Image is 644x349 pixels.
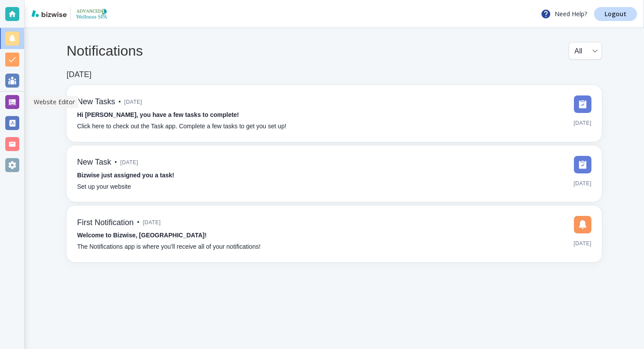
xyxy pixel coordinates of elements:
span: [DATE] [124,95,142,109]
span: [DATE] [573,237,591,250]
strong: Hi [PERSON_NAME], you have a few tasks to complete! [77,111,239,118]
span: [DATE] [143,216,161,229]
div: All [574,42,596,59]
a: New Task•[DATE]Bizwise just assigned you a task!Set up your website[DATE] [67,145,602,202]
strong: Bizwise just assigned you a task! [77,172,174,179]
a: First Notification•[DATE]Welcome to Bizwise, [GEOGRAPHIC_DATA]!The Notifications app is where you... [67,205,602,262]
h6: [DATE] [67,70,92,80]
h4: Notifications [67,42,143,59]
img: DashboardSidebarNotification.svg [574,216,591,233]
p: Click here to check out the Task app. Complete a few tasks to get you set up! [77,122,287,131]
p: • [115,158,117,167]
a: Logout [594,7,637,21]
img: Advanced Wellness Spa [74,7,110,21]
p: Logout [605,11,626,17]
a: New Tasks•[DATE]Hi [PERSON_NAME], you have a few tasks to complete!Click here to check out the Ta... [67,85,602,142]
p: Website Editor [34,98,75,106]
img: DashboardSidebarTasks.svg [574,95,591,113]
span: [DATE] [120,156,138,169]
span: [DATE] [573,177,591,190]
p: The Notifications app is where you’ll receive all of your notifications! [77,242,261,252]
strong: Welcome to Bizwise, [GEOGRAPHIC_DATA]! [77,232,207,239]
h6: New Tasks [77,97,115,107]
p: Need Help? [541,9,587,19]
h6: First Notification [77,218,134,228]
p: • [119,97,121,107]
h6: New Task [77,158,111,167]
img: DashboardSidebarTasks.svg [574,156,591,173]
p: • [137,218,139,227]
img: bizwise [32,10,67,17]
p: Set up your website [77,182,131,192]
span: [DATE] [573,116,591,130]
